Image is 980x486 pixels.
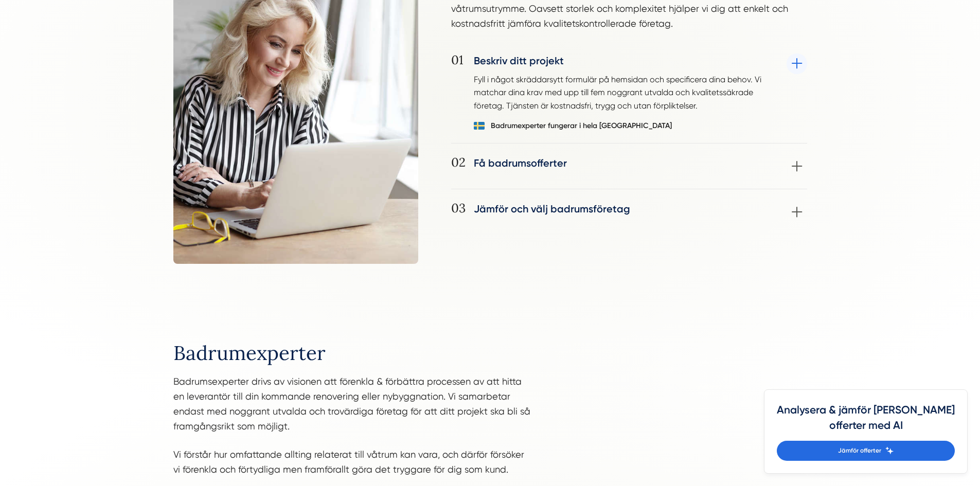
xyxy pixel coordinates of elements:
[777,402,955,441] h4: Analysera & jämför [PERSON_NAME] offerter med AI
[557,326,807,466] iframe: Badrumsexperter
[173,326,533,371] h2: Badrumexperter
[838,446,881,456] span: Jämför offerter
[777,441,955,461] a: Jämför offerter
[173,444,533,482] p: Vi förstår hur omfattande allting relaterat till våtrum kan vara, och därför försöker vi förenkla...
[173,371,533,439] p: Badrumsexperter drivs av visionen att förenkla & förbättra processen av att hitta en leverantör t...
